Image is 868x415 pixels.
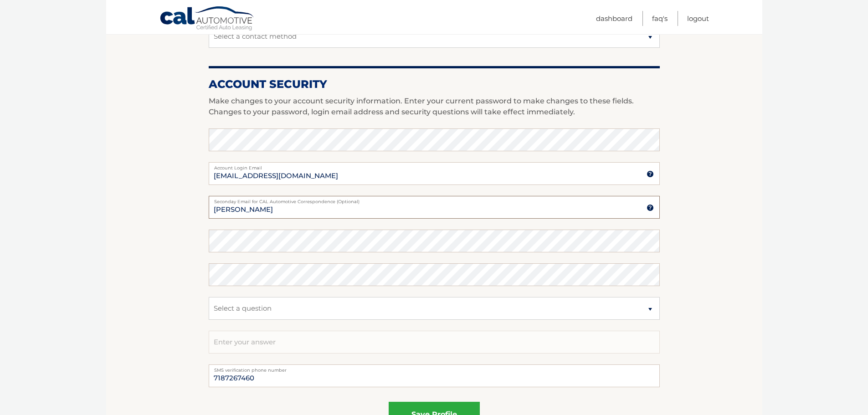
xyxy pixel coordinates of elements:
[209,196,660,219] input: Seconday Email for CAL Automotive Correspondence (Optional)
[209,364,660,387] input: Telephone number for SMS login verification
[596,11,632,26] a: Dashboard
[647,204,654,211] img: tooltip.svg
[209,331,660,354] input: Enter your answer
[159,6,255,32] a: Cal Automotive
[209,196,660,203] label: Seconday Email for CAL Automotive Correspondence (Optional)
[652,11,668,26] a: FAQ's
[687,11,709,26] a: Logout
[209,77,660,91] h2: Account Security
[209,364,660,372] label: SMS verification phone number
[209,162,660,169] label: Account Login Email
[209,162,660,185] input: Account Login Email
[647,170,654,178] img: tooltip.svg
[209,96,660,118] p: Make changes to your account security information. Enter your current password to make changes to...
